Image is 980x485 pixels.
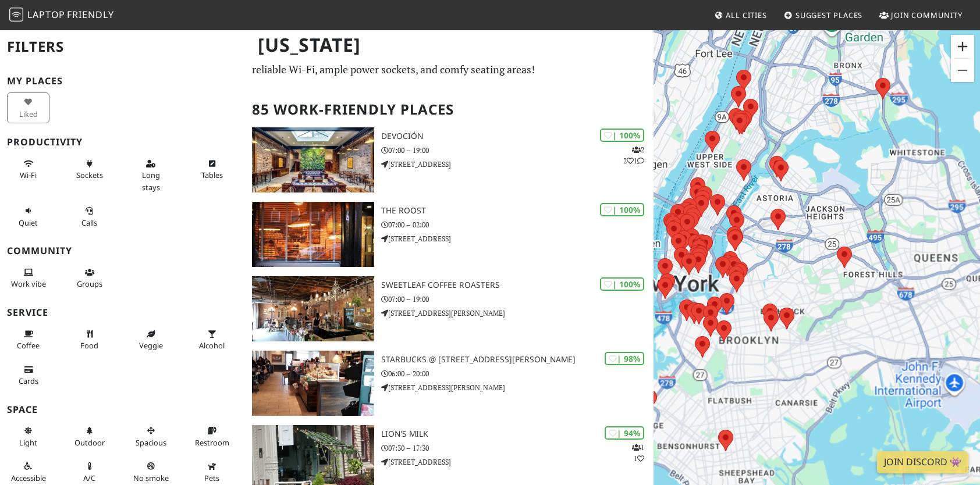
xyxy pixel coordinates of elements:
span: Restroom [195,437,229,448]
button: Tables [191,154,233,185]
h1: [US_STATE] [248,29,651,61]
p: [STREET_ADDRESS][PERSON_NAME] [381,308,654,319]
button: Long stays [130,154,172,197]
span: Accessible [11,473,46,483]
a: Devoción | 100% 221 Devoción 07:00 – 19:00 [STREET_ADDRESS] [245,127,654,192]
span: Pet friendly [204,473,219,483]
button: Alcohol [191,324,233,355]
span: Alcohol [199,340,225,351]
div: | 94% [605,426,644,440]
img: Sweetleaf Coffee Roasters [252,276,374,341]
span: Laptop [27,8,65,21]
span: Coffee [17,340,40,351]
div: | 100% [600,277,644,291]
span: Veggie [139,340,163,351]
span: Food [80,340,98,351]
p: 1 1 [632,442,644,464]
h2: 85 Work-Friendly Places [252,92,647,127]
button: Sockets [68,154,111,185]
button: Zoom out [951,59,974,82]
span: Video/audio calls [81,217,97,228]
p: 06:00 – 20:00 [381,368,654,379]
a: LaptopFriendly LaptopFriendly [9,5,114,26]
a: Sweetleaf Coffee Roasters | 100% Sweetleaf Coffee Roasters 07:00 – 19:00 [STREET_ADDRESS][PERSON_... [245,276,654,341]
button: Coffee [7,324,49,355]
img: Devoción [252,127,374,192]
button: Calls [68,201,111,232]
p: [STREET_ADDRESS][PERSON_NAME] [381,382,654,393]
p: [STREET_ADDRESS] [381,159,654,170]
button: Spacious [130,421,172,452]
button: Outdoor [68,421,111,452]
h3: Productivity [7,137,238,148]
a: Starbucks @ 815 Hutchinson Riv Pkwy | 98% Starbucks @ [STREET_ADDRESS][PERSON_NAME] 06:00 – 20:00... [245,351,654,416]
p: 07:00 – 19:00 [381,145,654,156]
span: Natural light [19,437,37,448]
span: Stable Wi-Fi [20,170,37,180]
span: Long stays [142,170,160,192]
button: Zoom in [951,35,974,58]
span: Quiet [19,217,38,228]
img: The Roost [252,202,374,267]
div: | 100% [600,203,644,216]
button: Restroom [191,421,233,452]
h2: Filters [7,29,238,65]
img: LaptopFriendly [9,8,23,22]
span: Suggest Places [796,10,863,20]
button: Food [68,324,111,355]
button: Work vibe [7,263,49,294]
button: Cards [7,360,49,391]
span: Power sockets [76,170,103,180]
p: 07:00 – 02:00 [381,219,654,230]
h3: Service [7,307,238,318]
button: Wi-Fi [7,154,49,185]
span: Outdoor area [74,437,105,448]
span: Friendly [67,8,113,21]
span: People working [11,279,46,289]
span: All Cities [726,10,767,20]
h3: Lion's Milk [381,429,654,439]
h3: Sweetleaf Coffee Roasters [381,280,654,290]
h3: Community [7,245,238,256]
img: Starbucks @ 815 Hutchinson Riv Pkwy [252,351,374,416]
h3: My Places [7,76,238,87]
a: The Roost | 100% The Roost 07:00 – 02:00 [STREET_ADDRESS] [245,202,654,267]
h3: Space [7,404,238,415]
a: Suggest Places [779,5,868,26]
p: 07:30 – 17:30 [381,443,654,454]
div: | 98% [605,352,644,365]
span: Join Community [891,10,963,20]
button: Quiet [7,201,49,232]
a: Join Community [875,5,967,26]
span: Smoke free [133,473,169,483]
button: Light [7,421,49,452]
span: Credit cards [19,376,38,386]
span: Spacious [136,437,166,448]
span: Group tables [77,279,102,289]
p: [STREET_ADDRESS] [381,457,654,468]
h3: Devoción [381,131,654,141]
div: | 100% [600,129,644,142]
p: [STREET_ADDRESS] [381,233,654,244]
span: Work-friendly tables [201,170,223,180]
a: Join Discord 👾 [877,451,968,473]
span: Air conditioned [83,473,95,483]
button: Groups [68,263,111,294]
h3: The Roost [381,206,654,216]
p: 07:00 – 19:00 [381,294,654,305]
button: Veggie [130,324,172,355]
p: 2 2 1 [623,144,644,166]
a: All Cities [709,5,772,26]
h3: Starbucks @ [STREET_ADDRESS][PERSON_NAME] [381,355,654,365]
